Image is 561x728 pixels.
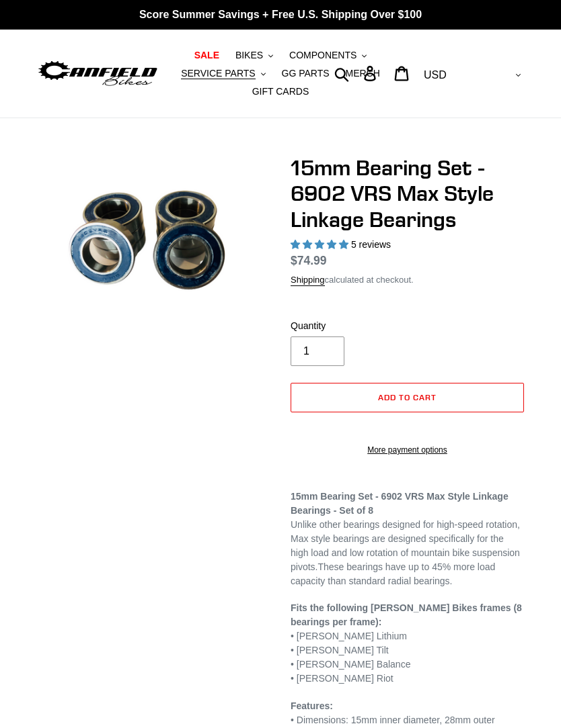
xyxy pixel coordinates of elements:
[235,50,263,61] span: BIKES
[289,50,357,61] span: COMPONENTS
[291,275,325,286] a: Shipping
[194,50,219,61] span: SALE
[351,239,391,250] span: 5 reviews
[291,239,351,250] span: 5.00 stars
[291,491,509,516] strong: 15mm Bearing Set - 6902 VRS Max Style Linkage Bearings - Set of 8
[291,319,524,333] label: Quantity
[283,46,373,64] button: COMPONENTS
[275,64,336,83] a: GG PARTS
[291,602,522,684] span: • [PERSON_NAME] Lithium • [PERSON_NAME] Tilt • [PERSON_NAME] Balance • [PERSON_NAME] Riot
[291,254,327,267] span: $74.99
[291,700,333,711] strong: Features:
[282,68,330,79] span: GG PARTS
[37,58,159,89] img: Canfield Bikes
[291,383,524,412] button: Add to cart
[252,86,309,97] span: GIFT CARDS
[291,444,524,456] a: More payment options
[174,64,272,83] button: SERVICE PARTS
[291,602,522,627] strong: Fits the following [PERSON_NAME] Bikes frames (8 bearings per frame):
[246,83,316,101] a: GIFT CARDS
[291,561,495,586] span: These bearings have up to 45% more load capacity than standard radial bearings.
[229,46,280,64] button: BIKES
[291,273,524,287] div: calculated at checkout.
[40,158,268,328] img: 15mm Bearing Set - 6902 VRS Max Style Linkage Bearings
[378,392,437,402] span: Add to cart
[291,490,524,588] p: Unlike other bearings designed for high-speed rotation, Max style bearings are designed specifica...
[188,46,226,64] a: SALE
[291,155,524,232] h1: 15mm Bearing Set - 6902 VRS Max Style Linkage Bearings
[181,68,255,79] span: SERVICE PARTS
